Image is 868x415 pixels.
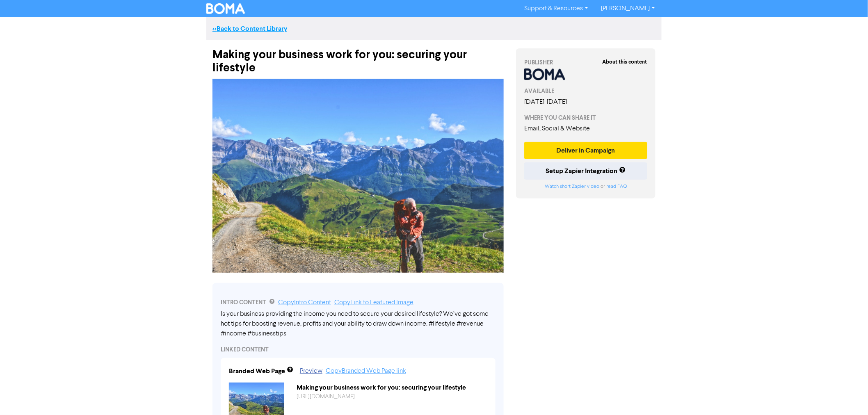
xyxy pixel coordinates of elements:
div: LINKED CONTENT [221,345,496,354]
div: Making your business work for you: securing your lifestyle [212,40,504,75]
div: or [524,183,647,190]
div: Making your business work for you: securing your lifestyle [290,383,493,392]
a: Watch short Zapier video [545,184,599,189]
a: Support & Resources [518,2,595,15]
a: <<Back to Content Library [212,25,287,33]
div: Is your business providing the income you need to secure your desired lifestyle? We’ve got some h... [221,309,496,339]
a: Copy Intro Content [278,299,331,306]
button: Setup Zapier Integration [524,162,647,180]
div: WHERE YOU CAN SHARE IT [524,114,647,122]
button: Deliver in Campaign [524,142,647,159]
div: INTRO CONTENT [221,298,496,308]
a: [URL][DOMAIN_NAME] [297,394,355,399]
a: [PERSON_NAME] [595,2,662,15]
a: read FAQ [606,184,627,189]
div: PUBLISHER [524,58,647,67]
strong: About this content [602,59,647,65]
div: Email, Social & Website [524,124,647,134]
a: Copy Link to Featured Image [334,299,413,306]
a: Preview [300,368,322,374]
div: https://public2.bomamarketing.com/cp/5FOV2nVlOACCp3akDaZ5wu?sa=EOxpf6Fk [290,392,493,401]
div: [DATE] - [DATE] [524,97,647,107]
a: Copy Branded Web Page link [326,368,406,374]
div: AVAILABLE [524,87,647,96]
iframe: Chat Widget [827,376,868,415]
div: Branded Web Page [229,366,285,376]
img: BOMA Logo [206,3,245,14]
